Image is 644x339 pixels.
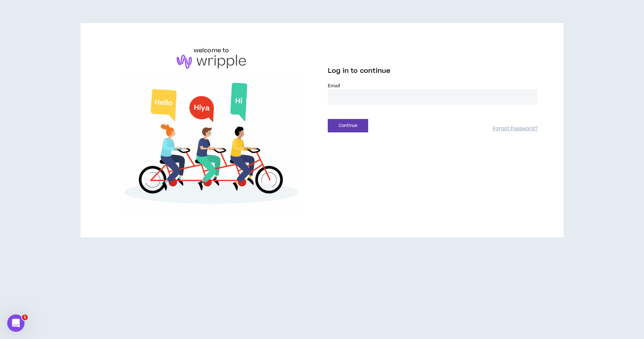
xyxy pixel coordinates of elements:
label: Email [328,83,538,89]
button: Continue [328,119,368,132]
img: Welcome to Wripple [106,76,316,215]
a: Forgot Password? [493,126,538,132]
span: Log in to continue [328,66,391,75]
iframe: Intercom live chat [7,314,25,332]
img: logo-brand.png [177,55,246,69]
h6: welcome to [194,46,229,55]
span: 1 [22,314,28,320]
